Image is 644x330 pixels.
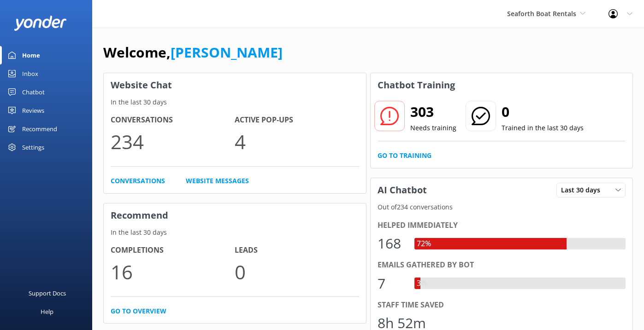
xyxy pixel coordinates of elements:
a: Go to Training [378,151,431,161]
div: Support Docs [29,284,66,302]
div: 7 [378,272,405,295]
a: Website Messages [186,176,249,186]
a: Conversations [111,176,165,186]
div: Chatbot [22,83,45,101]
h4: Completions [111,244,235,256]
div: Staff time saved [378,299,626,311]
h2: 0 [502,101,584,123]
div: Home [22,46,40,64]
div: 168 [378,232,405,255]
div: Reviews [22,101,44,120]
div: Inbox [22,64,38,83]
h3: AI Chatbot [371,178,434,202]
h4: Conversations [111,114,235,126]
div: Recommend [22,120,57,138]
p: 16 [111,256,235,287]
h3: Website Chat [104,73,366,97]
h4: Active Pop-ups [235,114,359,126]
img: yonder-white-logo.png [14,16,67,31]
h4: Leads [235,244,359,256]
div: 3% [414,278,429,289]
p: Needs training [410,123,456,133]
span: Seaforth Boat Rentals [507,9,576,18]
p: 234 [111,126,235,157]
a: Go to overview [111,306,166,316]
p: 0 [235,256,359,287]
div: Emails gathered by bot [378,259,626,271]
div: Helped immediately [378,220,626,232]
h3: Recommend [104,203,366,227]
p: In the last 30 days [104,97,366,107]
p: Trained in the last 30 days [502,123,584,133]
a: [PERSON_NAME] [171,43,283,62]
h3: Chatbot Training [371,73,462,97]
div: Settings [22,138,44,156]
span: Last 30 days [561,185,606,195]
p: Out of 234 conversations [371,202,633,212]
p: In the last 30 days [104,227,366,237]
h2: 303 [410,101,456,123]
div: 72% [414,238,433,250]
h1: Welcome, [103,41,283,64]
p: 4 [235,126,359,157]
div: Help [41,302,53,321]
